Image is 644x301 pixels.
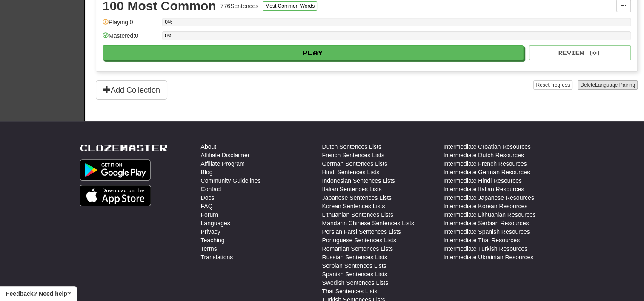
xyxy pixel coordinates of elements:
a: Teaching [201,236,225,244]
a: Clozemaster [80,142,168,153]
button: Most Common Words [263,1,317,11]
a: Romanian Sentences Lists [322,244,393,253]
a: Intermediate Ukrainian Resources [444,253,534,261]
a: Languages [201,219,230,227]
img: Get it on Google Play [80,159,151,181]
button: ResetProgress [533,80,572,90]
a: Intermediate Serbian Resources [444,219,529,227]
a: Forum [201,210,218,219]
a: Italian Sentences Lists [322,185,382,193]
a: Intermediate German Resources [444,168,530,176]
a: Lithuanian Sentences Lists [322,210,393,219]
a: French Sentences Lists [322,151,384,159]
a: Translations [201,253,233,261]
a: Docs [201,193,215,202]
a: Intermediate Korean Resources [444,202,528,210]
a: Swedish Sentences Lists [322,278,389,287]
a: Intermediate Spanish Resources [444,227,530,236]
a: About [201,142,217,151]
a: Intermediate Thai Resources [444,236,520,244]
a: Intermediate Croatian Resources [444,142,531,151]
a: Intermediate Hindi Resources [444,176,522,185]
span: Open feedback widget [6,290,71,298]
a: Hindi Sentences Lists [322,168,380,176]
a: Korean Sentences Lists [322,202,385,210]
a: Intermediate French Resources [444,159,527,168]
a: FAQ [201,202,213,210]
a: Community Guidelines [201,176,261,185]
a: Indonesian Sentences Lists [322,176,395,185]
a: Dutch Sentences Lists [322,142,381,151]
a: Privacy [201,227,220,236]
a: Affiliate Disclaimer [201,151,250,159]
a: Blog [201,168,213,176]
a: Mandarin Chinese Sentences Lists [322,219,414,227]
a: Intermediate Turkish Resources [444,244,528,253]
a: Intermediate Lithuanian Resources [444,210,536,219]
a: Spanish Sentences Lists [322,270,387,278]
a: Affiliate Program [201,159,245,168]
span: Progress [550,82,570,88]
a: Terms [201,244,217,253]
a: Intermediate Italian Resources [444,185,524,193]
span: Language Pairing [595,82,635,88]
div: Playing: 0 [103,18,158,32]
a: Russian Sentences Lists [322,253,387,261]
a: Contact [201,185,221,193]
a: Portuguese Sentences Lists [322,236,396,244]
a: Persian Farsi Sentences Lists [322,227,401,236]
div: Mastered: 0 [103,31,158,45]
a: Intermediate Japanese Resources [444,193,534,202]
button: Play [103,45,524,60]
a: Serbian Sentences Lists [322,261,386,270]
div: 776 Sentences [220,2,259,10]
button: Add Collection [96,80,167,100]
button: DeleteLanguage Pairing [578,80,638,90]
a: Intermediate Dutch Resources [444,151,524,159]
a: Japanese Sentences Lists [322,193,392,202]
a: German Sentences Lists [322,159,387,168]
button: Review (0) [529,45,631,60]
img: Get it on App Store [80,185,152,206]
a: Thai Sentences Lists [322,287,378,295]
